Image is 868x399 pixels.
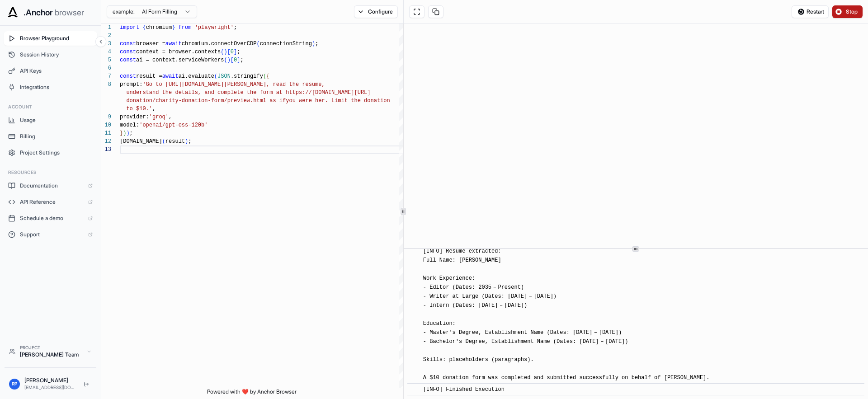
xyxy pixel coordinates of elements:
div: 11 [101,129,111,137]
div: 4 [101,48,111,56]
span: .stringify [231,73,263,80]
span: await [165,41,182,47]
span: donation/charity-donation-form/preview.html as if [126,98,286,104]
span: result = [136,73,162,80]
span: browser = [136,41,165,47]
div: Project [20,344,82,351]
span: ( [263,73,266,80]
span: const [120,57,136,63]
button: Project[PERSON_NAME] Team [5,341,96,362]
div: 2 [101,32,111,40]
button: Billing [4,129,97,144]
button: Open in full screen [409,5,425,18]
span: to $10.' [126,106,152,112]
div: 13 [101,146,111,154]
a: Documentation [4,178,97,193]
a: API Reference [4,195,97,209]
span: 'groq' [149,114,169,120]
span: example: [113,8,135,15]
span: ; [234,24,237,31]
div: 5 [101,56,111,64]
span: ) [123,130,126,136]
span: ; [240,57,243,63]
span: Billing [20,133,93,140]
h3: Account [8,103,93,110]
span: prompt: [120,81,142,88]
span: const [120,73,136,80]
span: ) [227,57,231,63]
span: ; [315,41,318,47]
span: ) [224,49,227,55]
span: ai.evaluate [179,73,214,80]
div: 12 [101,137,111,146]
span: , [152,106,156,112]
span: ​ [412,247,416,256]
span: ; [237,49,240,55]
span: ; [130,130,133,136]
span: Powered with ❤️ by Anchor Browser [207,388,297,399]
button: Collapse sidebar [95,36,106,47]
span: ( [256,41,259,47]
span: import [120,24,139,31]
span: 0 [234,57,237,63]
span: } [120,130,123,136]
span: 'playwright' [195,24,234,31]
span: [INFO] Finished Execution [423,386,505,393]
button: Restart [792,5,829,18]
span: await [162,73,179,80]
a: Schedule a demo [4,211,97,225]
button: Stop [832,5,863,18]
button: Project Settings [4,146,97,160]
span: ] [234,49,237,55]
div: [EMAIL_ADDRESS][DOMAIN_NAME] [24,384,76,391]
span: Documentation [20,182,84,189]
span: Browser Playground [20,35,93,42]
span: 'openai/gpt-oss-120b' [139,122,208,128]
span: [ [227,49,231,55]
button: Session History [4,47,97,62]
span: { [142,24,146,31]
span: API Reference [20,198,84,206]
img: Anchor Icon [5,5,20,20]
span: const [120,49,136,55]
span: chromium [146,24,172,31]
button: Copy session ID [428,5,443,18]
div: [PERSON_NAME] [24,377,76,384]
span: understand the details, and complete the form at h [126,89,289,96]
span: result [165,138,185,145]
span: 'Go to [URL][DOMAIN_NAME][PERSON_NAME], re [142,81,279,88]
div: [PERSON_NAME] Team [20,351,82,358]
span: ) [312,41,315,47]
div: 8 [101,80,111,89]
span: ] [237,57,240,63]
span: } [172,24,175,31]
span: Support [20,231,84,238]
span: RP [12,380,17,387]
span: { [266,73,269,80]
span: ttps://[DOMAIN_NAME][URL] [289,89,370,96]
span: Session History [20,51,93,58]
span: Usage [20,117,93,124]
span: [ [231,57,234,63]
span: ( [162,138,165,145]
span: [DOMAIN_NAME] [120,138,162,145]
span: ( [214,73,217,80]
button: API Keys [4,64,97,78]
span: ) [185,138,188,145]
span: chromium.connectOverCDP [182,41,257,47]
span: Stop [846,8,859,15]
span: , [169,114,172,120]
div: 1 [101,23,111,32]
div: 9 [101,113,111,121]
div: 6 [101,64,111,72]
a: Support [4,227,97,242]
span: ( [221,49,224,55]
div: 3 [101,40,111,48]
div: 7 [101,72,111,80]
h3: Resources [8,169,93,176]
span: context = browser.contexts [136,49,221,55]
span: connectionString [260,41,312,47]
span: you were her. Limit the donation [286,98,390,104]
span: ad the resume, [279,81,325,88]
span: ; [188,138,191,145]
